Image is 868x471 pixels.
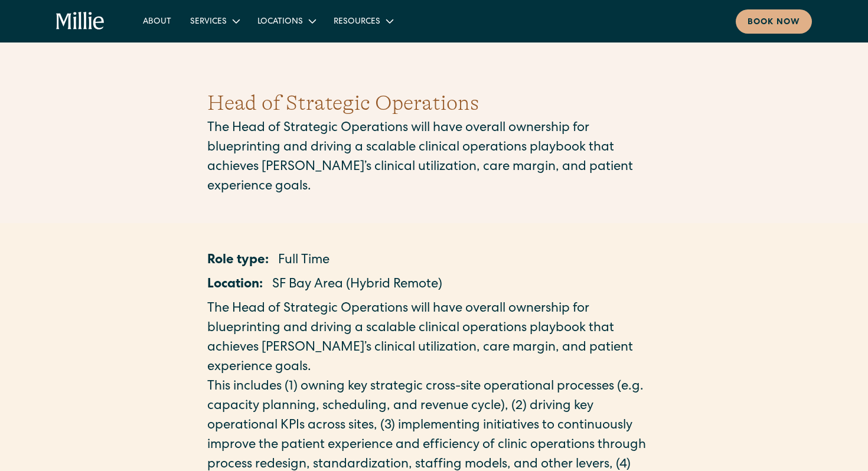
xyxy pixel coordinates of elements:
[190,16,227,28] div: Services
[748,17,800,29] div: Book now
[257,16,303,28] div: Locations
[736,9,812,34] a: Book now
[324,11,402,31] div: Resources
[133,11,181,31] a: About
[278,251,329,271] p: Full Time
[207,87,661,119] h1: Head of Strategic Operations
[181,11,248,31] div: Services
[56,12,105,31] a: home
[207,251,269,271] p: Role type:
[334,16,380,28] div: Resources
[248,11,324,31] div: Locations
[272,276,442,295] p: SF Bay Area (Hybrid Remote)
[207,119,661,197] p: The Head of Strategic Operations will have overall ownership for blueprinting and driving a scala...
[207,276,263,295] p: Location:
[207,300,661,378] p: The Head of Strategic Operations will have overall ownership for blueprinting and driving a scala...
